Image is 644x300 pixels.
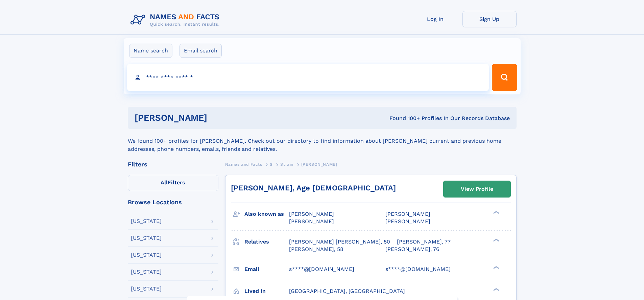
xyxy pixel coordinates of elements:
[492,265,500,270] div: ❯
[135,114,299,122] h1: [PERSON_NAME]
[444,181,510,197] a: View Profile
[129,44,172,58] label: Name search
[270,160,273,168] a: S
[289,246,343,253] a: [PERSON_NAME], 58
[492,238,500,242] div: ❯
[131,269,162,275] div: [US_STATE]
[461,181,493,197] div: View Profile
[280,162,293,167] span: Strain
[270,162,273,167] span: S
[180,44,222,58] label: Email search
[127,64,489,91] input: search input
[408,11,462,27] a: Log In
[244,236,289,248] h3: Relatives
[128,11,225,29] img: Logo Names and Facts
[128,199,218,205] div: Browse Locations
[397,238,451,246] a: [PERSON_NAME], 77
[301,162,337,167] span: [PERSON_NAME]
[128,175,218,191] label: Filters
[244,263,289,275] h3: Email
[231,184,396,192] a: [PERSON_NAME], Age [DEMOGRAPHIC_DATA]
[298,115,510,122] div: Found 100+ Profiles In Our Records Database
[385,246,439,253] a: [PERSON_NAME], 76
[128,129,517,153] div: We found 100+ profiles for [PERSON_NAME]. Check out our directory to find information about [PERS...
[244,285,289,297] h3: Lived in
[131,252,162,258] div: [US_STATE]
[289,288,405,294] span: [GEOGRAPHIC_DATA], [GEOGRAPHIC_DATA]
[280,160,293,168] a: Strain
[492,64,517,91] button: Search Button
[128,161,218,167] div: Filters
[492,287,500,292] div: ❯
[131,235,162,241] div: [US_STATE]
[131,218,162,224] div: [US_STATE]
[289,211,334,217] span: [PERSON_NAME]
[492,210,500,215] div: ❯
[385,211,430,217] span: [PERSON_NAME]
[161,179,168,186] span: All
[244,208,289,220] h3: Also known as
[289,218,334,225] span: [PERSON_NAME]
[131,286,162,292] div: [US_STATE]
[462,11,517,27] a: Sign Up
[385,218,430,225] span: [PERSON_NAME]
[225,160,262,168] a: Names and Facts
[289,238,390,246] a: [PERSON_NAME] [PERSON_NAME], 50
